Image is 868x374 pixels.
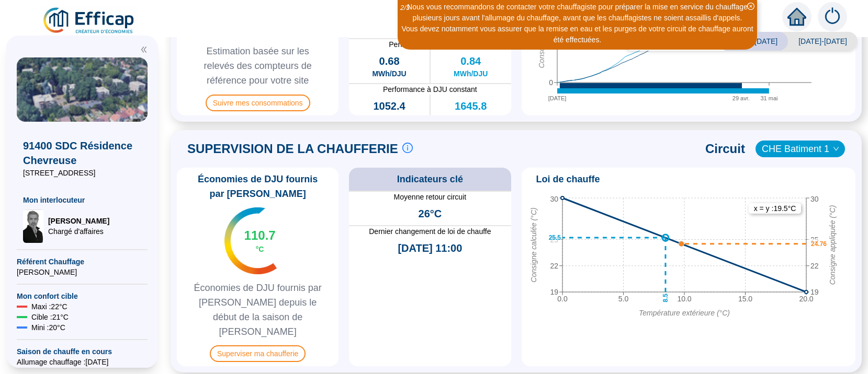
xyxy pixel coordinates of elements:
[17,291,148,301] span: Mon confort cible
[536,172,600,186] span: Loi de chauffe
[224,207,277,274] img: indicateur températures
[17,357,148,367] span: Allumage chauffage : [DATE]
[31,301,67,312] span: Maxi : 22 °C
[372,68,406,79] span: MWh/DJU
[747,3,754,10] span: close-circle
[17,256,148,267] span: Référent Chauffage
[454,68,488,79] span: MWh/DJU
[402,143,413,153] span: info-circle
[256,244,264,254] span: °C
[380,113,398,124] span: MWh
[550,236,558,244] tspan: 25
[206,95,310,111] span: Suivre mes consommations
[23,209,44,243] img: Chargé d'affaires
[398,241,462,255] span: [DATE] 11:00
[181,44,334,88] span: Estimation basée sur les relevés des compteurs de référence pour votre site
[349,226,511,237] span: Dernier changement de loi de chauffe
[833,146,839,152] span: down
[705,141,745,157] span: Circuit
[400,4,410,11] i: 2 / 3
[548,235,561,242] text: 25.5
[462,113,479,124] span: MWh
[349,192,511,202] span: Moyenne retour circuit
[48,226,109,237] span: Chargé d'affaires
[23,138,141,168] span: 91400 SDC Résidence Chevreuse
[23,195,141,205] span: Mon interlocuteur
[529,208,537,283] tspan: Consigne calculée (°C)
[677,295,691,303] tspan: 10.0
[373,99,405,113] span: 1052.4
[17,267,148,277] span: [PERSON_NAME]
[210,345,306,362] span: Superviser ma chaufferie
[379,54,400,68] span: 0.68
[828,205,836,285] tspan: Consigne appliquée (°C)
[31,322,65,333] span: Mini : 20 °C
[738,295,752,303] tspan: 15.0
[788,32,858,51] span: [DATE]-[DATE]
[48,216,109,226] span: [PERSON_NAME]
[787,7,806,26] span: home
[639,309,730,317] tspan: Température extérieure (°C)
[557,295,568,303] tspan: 0.0
[31,312,69,322] span: Cible : 21 °C
[548,95,566,101] tspan: [DATE]
[244,227,276,244] span: 110.7
[187,141,398,157] span: SUPERVISION DE LA CHAUFFERIE
[661,294,669,302] text: 8.5
[42,6,137,36] img: efficap energie logo
[732,95,749,101] tspan: 29 avr.
[760,95,777,101] tspan: 31 mai
[455,99,487,113] span: 1645.8
[397,172,463,186] span: Indicateurs clé
[181,280,334,339] span: Économies de DJU fournis par [PERSON_NAME] depuis le début de la saison de [PERSON_NAME]
[399,2,756,24] div: Nous vous recommandons de contacter votre chauffagiste pour préparer la mise en service du chauff...
[399,24,756,45] div: Vous devez notamment vous assurer que la remise en eau et les purges de votre circuit de chauffag...
[23,168,141,178] span: [STREET_ADDRESS]
[419,206,442,221] span: 26°C
[762,141,839,157] span: CHE Batiment 1
[818,2,847,31] img: alerts
[17,346,148,357] span: Saison de chauffe en cours
[550,262,558,270] tspan: 22
[460,54,481,68] span: 0.84
[181,172,334,201] span: Économies de DJU fournis par [PERSON_NAME]
[349,39,511,50] span: Performance du batiment
[550,288,558,296] tspan: 19
[349,84,511,95] span: Performance à DJU constant
[618,295,628,303] tspan: 5.0
[140,46,148,53] span: double-left
[549,78,553,87] tspan: 0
